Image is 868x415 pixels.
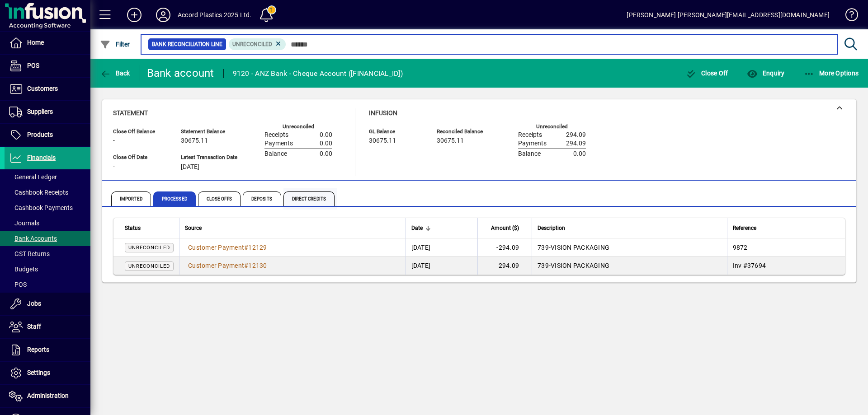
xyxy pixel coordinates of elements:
[264,140,293,147] span: Payments
[5,385,90,407] a: Administration
[5,78,90,100] a: Customers
[686,70,728,77] span: Close Off
[733,244,748,251] span: 9872
[27,108,53,115] span: Suppliers
[9,219,39,227] span: Journals
[125,223,174,233] div: Status
[243,191,281,206] span: Deposits
[477,256,532,275] td: 294.09
[804,70,859,77] span: More Options
[27,369,50,376] span: Settings
[98,65,132,81] button: Back
[27,62,39,69] span: POS
[839,2,857,31] a: Knowledge Base
[9,266,38,273] span: Budgets
[483,223,527,233] div: Amount ($)
[518,150,541,158] span: Balance
[5,231,90,246] a: Bank Accounts
[27,300,41,307] span: Jobs
[153,191,196,206] span: Processed
[369,129,423,135] span: GL Balance
[113,163,115,171] span: -
[518,140,547,147] span: Payments
[320,140,332,147] span: 0.00
[406,256,477,275] td: [DATE]
[100,70,130,77] span: Back
[5,55,90,77] a: POS
[733,223,756,233] span: Reference
[5,169,90,185] a: General Ledger
[181,163,199,171] span: [DATE]
[745,65,787,81] button: Enquiry
[185,261,270,270] a: Customer Payment#12130
[9,281,27,288] span: POS
[437,137,464,145] span: 30675.11
[320,150,332,158] span: 0.00
[477,238,532,256] td: -294.09
[27,131,53,138] span: Products
[233,66,403,81] div: 9120 - ANZ Bank - Cheque Account ([FINANCIAL_ID])
[9,235,57,242] span: Bank Accounts
[5,362,90,384] a: Settings
[283,191,335,206] span: Direct Credits
[747,70,784,77] span: Enquiry
[5,339,90,361] a: Reports
[551,262,609,269] span: VISION PACKAGING
[491,223,519,233] span: Amount ($)
[27,154,56,161] span: Financials
[549,262,551,269] span: -
[188,262,244,269] span: Customer Payment
[538,244,549,251] span: 739
[538,223,565,233] span: Description
[27,392,69,399] span: Administration
[5,277,90,292] a: POS
[549,244,551,251] span: -
[113,137,115,145] span: -
[320,131,332,139] span: 0.00
[573,150,586,158] span: 0.00
[188,244,244,251] span: Customer Payment
[181,154,237,160] span: Latest Transaction Date
[181,137,208,145] span: 30675.11
[264,131,288,139] span: Receipts
[27,323,41,330] span: Staff
[5,215,90,231] a: Journals
[198,191,241,206] span: Close Offs
[27,346,49,353] span: Reports
[178,8,251,22] div: Accord Plastics 2025 Ltd.
[113,129,167,135] span: Close Off Balance
[5,101,90,123] a: Suppliers
[5,246,90,261] a: GST Returns
[406,238,477,256] td: [DATE]
[185,223,400,233] div: Source
[248,262,267,269] span: 12130
[9,189,68,196] span: Cashbook Receipts
[128,263,170,269] span: Unreconciled
[566,131,586,139] span: 294.09
[5,124,90,146] a: Products
[181,129,237,135] span: Statement Balance
[229,38,286,50] mat-chip: Reconciliation Status: Unreconciled
[244,262,248,269] span: #
[5,316,90,338] a: Staff
[185,242,270,252] a: Customer Payment#12129
[538,262,549,269] span: 739
[9,250,50,257] span: GST Returns
[733,262,766,269] span: Inv #37694
[120,7,149,23] button: Add
[536,124,568,130] label: Unreconciled
[411,223,423,233] span: Date
[5,293,90,315] a: Jobs
[128,245,170,251] span: Unreconciled
[684,65,731,81] button: Close Off
[125,223,141,233] span: Status
[551,244,609,251] span: VISION PACKAGING
[248,244,267,251] span: 12129
[518,131,542,139] span: Receipts
[27,85,58,92] span: Customers
[244,244,248,251] span: #
[90,65,140,81] app-page-header-button: Back
[152,40,222,49] span: Bank Reconciliation Line
[627,8,830,22] div: [PERSON_NAME] [PERSON_NAME][EMAIL_ADDRESS][DOMAIN_NAME]
[100,41,130,48] span: Filter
